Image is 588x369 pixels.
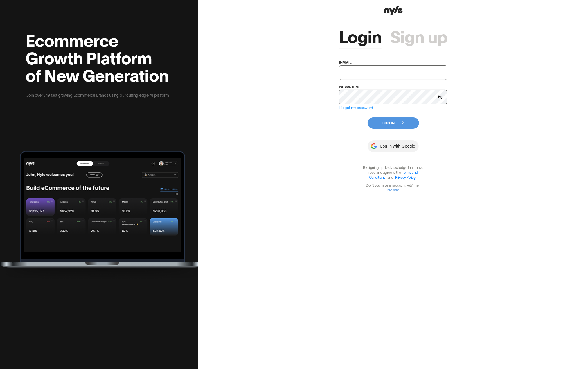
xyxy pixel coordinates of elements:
button: Log in with Google [368,140,419,152]
h2: Ecommerce Growth Platform of New Generation [26,31,170,83]
a: I forgot my password [339,105,373,110]
span: and [386,175,395,179]
p: Don't you have an account yet? Then [360,182,427,192]
button: Log In [368,117,419,129]
p: Join over 349 fast growing Ecommerce Brands using our cutting edge AI platform [26,92,170,98]
a: Login [339,27,382,44]
label: password [339,85,359,89]
a: register [388,188,399,192]
a: Terms and Conditions [369,170,418,179]
label: e-mail [339,60,352,65]
a: Privacy Policy [395,175,415,179]
p: By signing up, I acknowledge that I have read and agree to the . [360,165,427,180]
a: Sign up [390,27,447,44]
